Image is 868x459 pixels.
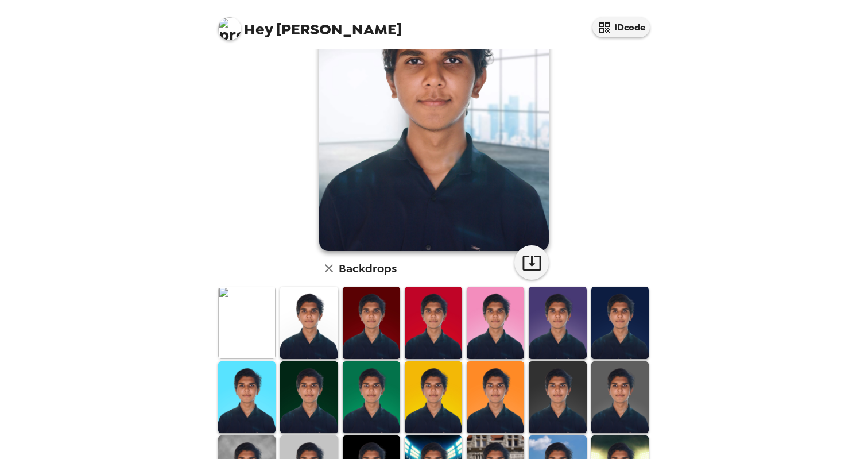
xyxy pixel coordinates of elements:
span: [PERSON_NAME] [218,11,402,37]
span: Hey [244,19,273,40]
button: IDcode [592,17,650,37]
img: profile pic [218,17,241,40]
h6: Backdrops [339,259,397,277]
img: Original [218,287,276,358]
